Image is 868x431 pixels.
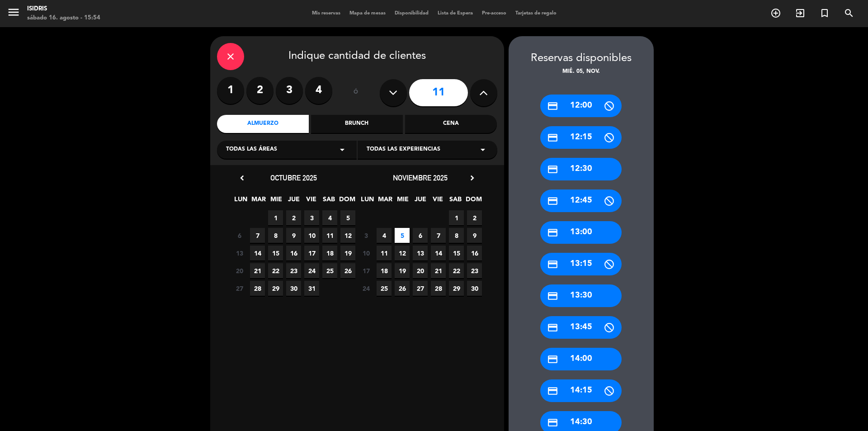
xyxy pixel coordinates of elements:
[304,228,319,243] span: 10
[509,50,654,67] div: Reservas disponibles
[304,246,319,260] span: 17
[322,263,337,278] span: 25
[540,95,622,117] div: 12:00
[467,263,482,278] span: 23
[27,14,100,23] div: sábado 16. agosto - 15:54
[268,246,283,260] span: 15
[540,158,622,180] div: 12:30
[276,77,303,104] label: 3
[232,246,247,260] span: 13
[304,281,319,296] span: 31
[268,210,283,225] span: 1
[270,173,317,182] span: octubre 2025
[233,194,248,209] span: LUN
[511,11,561,16] span: Tarjetas de regalo
[250,263,265,278] span: 21
[226,145,277,154] span: Todas las áreas
[413,263,428,278] span: 20
[770,8,781,19] i: add_circle_outline
[7,5,20,22] button: menu
[509,67,654,76] div: mié. 05, nov.
[360,194,375,209] span: LUN
[359,281,373,296] span: 24
[286,281,301,296] span: 30
[540,348,622,370] div: 14:00
[305,77,332,104] label: 4
[477,144,488,155] i: arrow_drop_down
[286,210,301,225] span: 2
[337,144,348,155] i: arrow_drop_down
[431,246,446,260] span: 14
[448,194,463,209] span: SAB
[393,173,448,182] span: noviembre 2025
[250,246,265,260] span: 14
[232,281,247,296] span: 27
[467,173,477,183] i: chevron_right
[395,194,410,209] span: MIE
[307,11,345,16] span: Mis reservas
[547,417,558,428] i: credit_card
[467,246,482,260] span: 16
[547,132,558,143] i: credit_card
[431,263,446,278] span: 21
[467,281,482,296] span: 30
[540,189,622,212] div: 12:45
[547,164,558,175] i: credit_card
[7,5,20,19] i: menu
[377,263,392,278] span: 18
[547,385,558,397] i: credit_card
[413,228,428,243] span: 6
[286,194,301,209] span: JUE
[477,11,511,16] span: Pre-acceso
[547,100,558,112] i: credit_card
[449,281,464,296] span: 29
[819,8,830,19] i: turned_in_not
[449,246,464,260] span: 15
[340,246,355,260] span: 19
[268,228,283,243] span: 8
[250,281,265,296] span: 28
[395,246,410,260] span: 12
[217,77,244,104] label: 1
[251,194,266,209] span: MAR
[322,228,337,243] span: 11
[547,227,558,238] i: credit_card
[340,228,355,243] span: 12
[547,354,558,365] i: credit_card
[232,228,247,243] span: 6
[844,8,854,19] i: search
[547,259,558,270] i: credit_card
[286,246,301,260] span: 16
[269,194,283,209] span: MIE
[433,11,477,16] span: Lista de Espera
[390,11,433,16] span: Disponibilidad
[250,228,265,243] span: 7
[377,228,392,243] span: 4
[395,281,410,296] span: 26
[431,228,446,243] span: 7
[540,284,622,307] div: 13:30
[467,210,482,225] span: 2
[449,210,464,225] span: 1
[367,145,440,154] span: Todas las experiencias
[341,77,371,109] div: ó
[466,194,481,209] span: DOM
[322,210,337,225] span: 4
[359,263,373,278] span: 17
[431,281,446,296] span: 28
[449,263,464,278] span: 22
[413,246,428,260] span: 13
[321,194,336,209] span: SAB
[304,210,319,225] span: 3
[413,194,428,209] span: JUE
[268,281,283,296] span: 29
[467,228,482,243] span: 9
[395,228,410,243] span: 5
[286,263,301,278] span: 23
[377,281,392,296] span: 25
[359,246,373,260] span: 10
[340,210,355,225] span: 5
[540,379,622,402] div: 14:15
[304,194,319,209] span: VIE
[547,322,558,333] i: credit_card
